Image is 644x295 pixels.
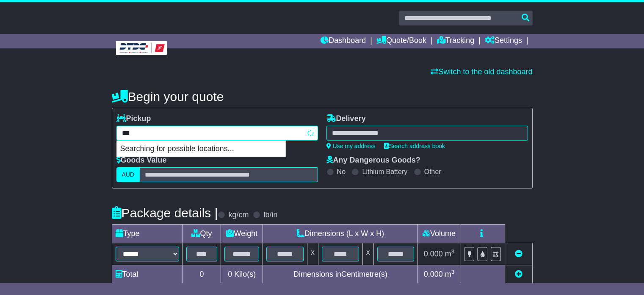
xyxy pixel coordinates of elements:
label: No [337,168,345,176]
label: lb/in [263,211,277,220]
label: Pickup [116,114,151,124]
label: Goods Value [116,156,167,165]
typeahead: Please provide city [116,126,318,140]
a: Add new item [515,270,522,278]
a: Use my address [326,143,376,149]
p: Searching for possible locations... [117,141,285,157]
span: 0 [228,270,232,278]
a: Search address book [384,143,445,149]
td: Kilo(s) [221,265,263,284]
h4: Begin your quote [112,90,533,104]
label: Lithium Battery [362,168,407,176]
a: Quote/Book [376,34,426,48]
a: Switch to the old dashboard [431,67,532,76]
a: Tracking [437,34,474,48]
td: Total [112,265,182,284]
td: Qty [182,225,221,243]
td: 0 [182,265,221,284]
span: m [445,270,455,278]
label: AUD [116,167,140,182]
td: Dimensions (L x W x H) [263,225,418,243]
td: Dimensions in Centimetre(s) [263,265,418,284]
sup: 3 [451,248,455,255]
span: m [445,250,455,258]
h4: Package details | [112,206,218,220]
span: 0.000 [424,250,443,258]
span: 0.000 [424,270,443,278]
label: Any Dangerous Goods? [326,156,420,165]
sup: 3 [451,269,455,275]
td: Type [112,225,182,243]
a: Dashboard [321,34,366,48]
label: Delivery [326,114,366,124]
label: kg/cm [228,211,249,220]
td: Weight [221,225,263,243]
td: Volume [418,225,460,243]
td: x [307,243,318,265]
td: x [362,243,373,265]
a: Remove this item [515,250,522,258]
label: Other [424,168,441,176]
a: Settings [485,34,522,48]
